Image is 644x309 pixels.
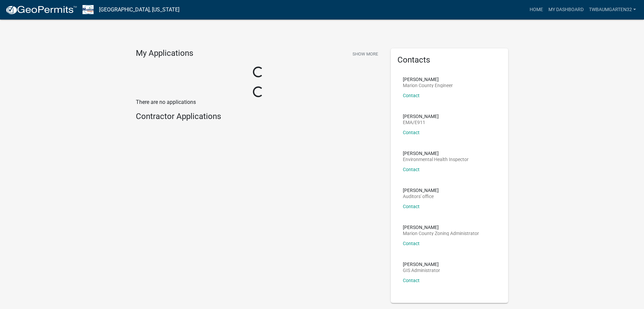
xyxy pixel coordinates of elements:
p: [PERSON_NAME] [403,114,439,119]
button: Show More [350,48,381,60]
a: Contact [403,278,420,283]
h5: Contacts [397,55,501,65]
a: Contact [403,204,420,209]
p: [PERSON_NAME] [403,77,453,82]
p: [PERSON_NAME] [403,188,439,193]
a: Contact [403,167,420,172]
wm-workflow-list-section: Contractor Applications [136,112,381,124]
a: Contact [403,241,420,246]
a: Contact [403,93,420,98]
img: Marion County, Iowa [83,5,94,14]
p: [PERSON_NAME] [403,151,469,156]
p: EMA/E911 [403,120,439,125]
p: Marion County Zoning Administrator [403,231,479,236]
p: [PERSON_NAME] [403,262,440,267]
a: twbaumgarten32 [586,3,639,16]
h4: My Applications [136,48,193,59]
p: GIS Administrator [403,268,440,273]
a: [GEOGRAPHIC_DATA], [US_STATE] [99,4,179,15]
p: There are no applications [136,98,381,106]
p: Marion County Engineer [403,83,453,88]
a: My Dashboard [546,3,586,16]
p: Auditors' office [403,194,439,199]
a: Home [527,3,546,16]
a: Contact [403,130,420,135]
p: [PERSON_NAME] [403,225,479,230]
h4: Contractor Applications [136,112,381,121]
p: Environmental Health Inspector [403,157,469,162]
